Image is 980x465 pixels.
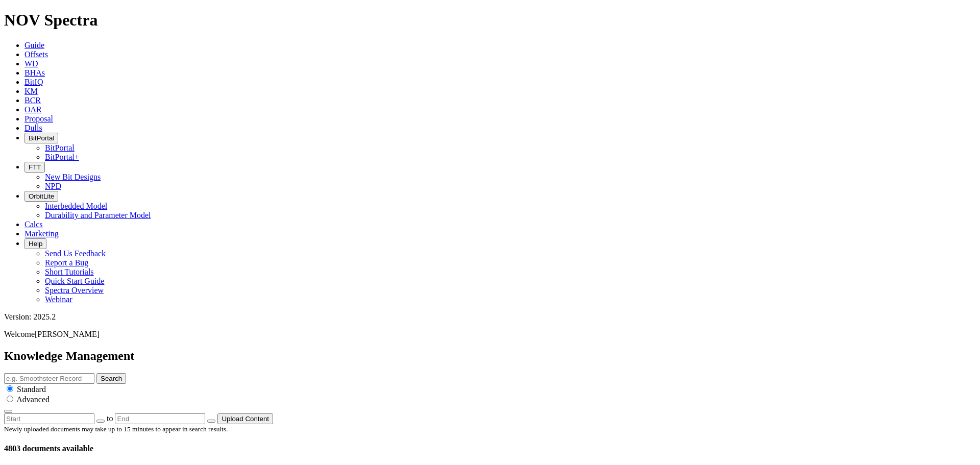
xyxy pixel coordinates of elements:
span: BitPortal [29,134,54,142]
span: Advanced [16,395,50,404]
button: FTT [24,162,45,173]
span: OrbitLite [29,192,54,200]
a: NPD [45,182,61,190]
a: BCR [24,96,41,105]
input: Start [4,413,94,424]
h2: Knowledge Management [4,349,976,363]
span: FTT [29,163,41,171]
a: Quick Start Guide [45,277,104,285]
a: OAR [24,105,42,114]
button: Help [24,238,46,249]
a: Send Us Feedback [45,249,106,258]
small: Newly uploaded documents may take up to 15 minutes to appear in search results. [4,425,228,433]
h1: NOV Spectra [4,11,976,30]
a: Interbedded Model [45,202,107,210]
a: BitPortal [45,143,75,152]
a: KM [24,87,38,95]
a: New Bit Designs [45,173,101,181]
button: BitPortal [24,133,58,143]
a: Dulls [24,124,42,132]
h4: 4803 documents available [4,444,976,453]
span: Standard [17,385,46,394]
a: BHAs [24,68,45,77]
a: WD [24,59,38,68]
a: Calcs [24,220,43,229]
a: Spectra Overview [45,286,104,295]
a: Short Tutorials [45,267,94,276]
a: Proposal [24,114,53,123]
p: Welcome [4,330,976,339]
button: Search [96,373,126,384]
button: Upload Content [217,413,273,424]
a: Durability and Parameter Model [45,211,151,219]
input: e.g. Smoothsteer Record [4,373,94,384]
a: BitPortal+ [45,153,79,161]
input: End [115,413,205,424]
a: Guide [24,41,44,50]
a: Offsets [24,50,48,59]
span: to [107,414,113,423]
div: Version: 2025.2 [4,312,976,322]
span: [PERSON_NAME] [35,330,100,338]
a: Marketing [24,229,59,238]
a: BitIQ [24,78,43,86]
a: Report a Bug [45,258,88,267]
button: OrbitLite [24,191,58,202]
a: Webinar [45,295,72,304]
span: Help [29,240,42,248]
